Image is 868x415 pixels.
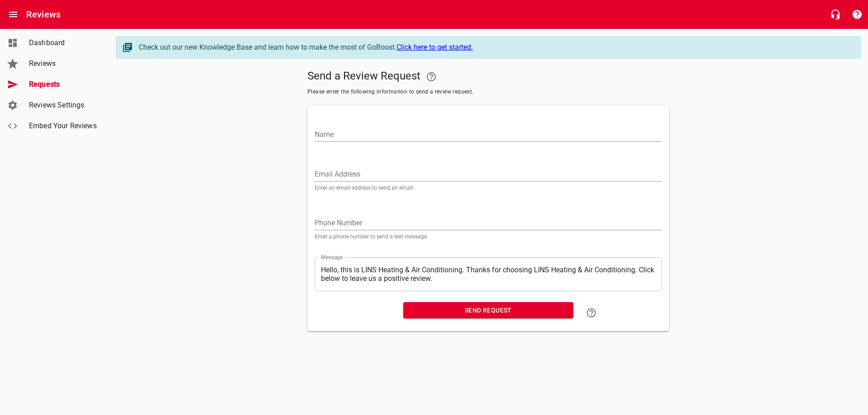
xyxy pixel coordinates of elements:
p: Enter an email address to send an email. [315,185,662,191]
button: Open drawer [2,4,24,25]
span: Reviews Settings [29,100,98,111]
button: Support Portal [846,4,868,25]
p: Enter a phone number to send a text message. [315,234,662,239]
textarea: Hello, this is LINS Heating & Air Conditioning. Thanks for choosing LINS Heating & Air Conditioni... [321,266,656,283]
span: Requests [29,79,98,90]
button: Live Chat [825,4,846,25]
span: Reviews [29,58,98,69]
a: Your Google or Facebook account must be connected to "Send a Review Request" [420,66,442,88]
a: Learn how to "Send a Review Request" [580,302,602,324]
span: Dashboard [29,37,98,48]
span: Send Request [410,305,566,316]
h5: Send a Review Request [307,66,669,88]
span: Embed Your Reviews [29,121,98,131]
h6: Reviews [26,7,61,22]
div: Check out our new Knowledge Base and learn how to make the most of GoBoost. [139,42,851,53]
button: Send Request [403,302,573,319]
span: Please enter the following information to send a review request. [307,88,669,97]
a: Click here to get started. [396,43,473,51]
